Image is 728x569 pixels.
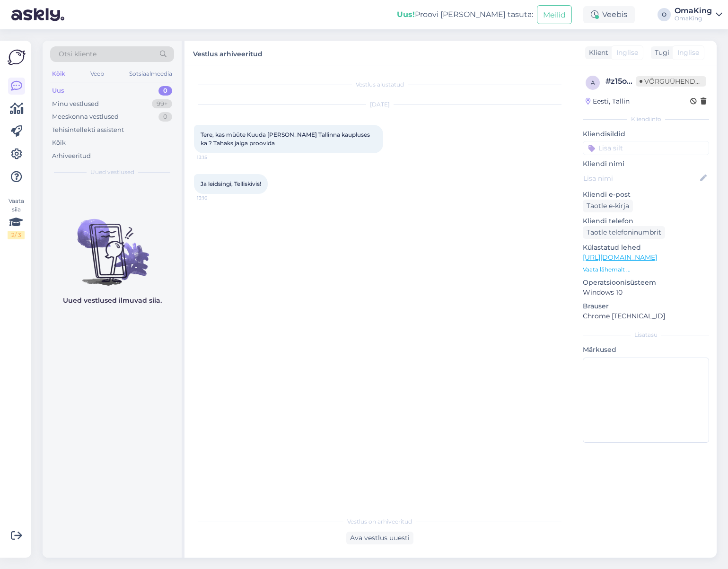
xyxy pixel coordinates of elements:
font: # [605,77,611,86]
font: Märkused [583,345,616,354]
font: Windows 10 [583,288,623,297]
font: Uus! [397,10,415,19]
font: OmaKing [675,15,702,22]
font: Vestlus on arhiveeritud [347,518,412,525]
font: Proovi [PERSON_NAME] tasuta: [415,10,533,19]
font: 0 [163,87,167,94]
font: Arhiveeritud [52,152,91,159]
font: OmaKing [675,6,712,15]
font: Kliendi e-post [583,190,631,199]
font: Operatsioonisüsteem [583,278,656,287]
font: 99+ [157,100,167,107]
font: Eesti, Tallin [593,97,630,105]
font: Otsi kliente [59,50,96,58]
font: Ja leidsingi, Telliskivis! [201,180,261,187]
font: Kliendiinfo [631,115,661,123]
font: Tehisintellekti assistent [52,126,124,133]
font: Klient [589,48,608,57]
font: Chrome [TECHNICAL_ID] [583,312,665,320]
img: Askly logo [8,48,26,66]
font: Kliendisildid [583,130,625,138]
font: 13:15 [197,154,207,160]
font: z15oxfp3 [611,77,643,86]
font: Minu vestlused [52,100,99,107]
a: [URL][DOMAIN_NAME] [583,253,657,262]
input: Lisa nimi [583,173,698,184]
img: Vestlusi pole [43,202,182,287]
font: Brauser [583,302,609,310]
font: 2 [11,231,15,238]
font: Lisatasu [634,331,658,338]
font: Veeb [90,70,104,77]
font: Vaata siia [9,197,24,213]
font: Uued vestlused [90,168,134,175]
font: Kõik [52,70,65,77]
font: Tere, kas müüte Kuuda [PERSON_NAME] Tallinna kaupluses ka ? Tahaks jalga proovida [201,131,371,147]
font: Vestlus alustatud [356,81,404,88]
font: Uued vestlused ilmuvad siia. [63,296,162,305]
font: Meilid [543,10,566,19]
font: Kliendi nimi [583,159,624,168]
font: / 3 [15,231,21,238]
font: a [591,79,595,86]
font: Külastatud lehed [583,243,641,252]
font: Tugi [655,48,669,57]
button: Meilid [537,5,572,24]
input: Lisa silt [583,141,709,155]
a: OmaKingOmaKing [675,7,722,22]
font: Inglise [616,48,638,57]
font: Kõik [52,139,66,146]
font: 0 [163,113,167,120]
font: Taotle telefoninumbrit [587,228,661,236]
font: Meeskonna vestlused [52,113,119,120]
font: Võrguühenduseta [644,77,718,86]
font: O [662,11,667,18]
font: Veebis [602,10,627,19]
font: Ava vestlus uuesti [350,534,410,542]
font: Kliendi telefon [583,217,633,225]
font: [DATE] [370,101,390,108]
font: Inglise [677,48,699,57]
font: Uus [52,87,64,94]
font: Vestlus arhiveeritud [193,50,263,58]
font: 13:16 [197,195,207,201]
font: Vaata lähemalt ... [583,266,631,273]
font: Taotle e-kirja [587,201,629,210]
font: Sotsiaalmeedia [129,70,172,77]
